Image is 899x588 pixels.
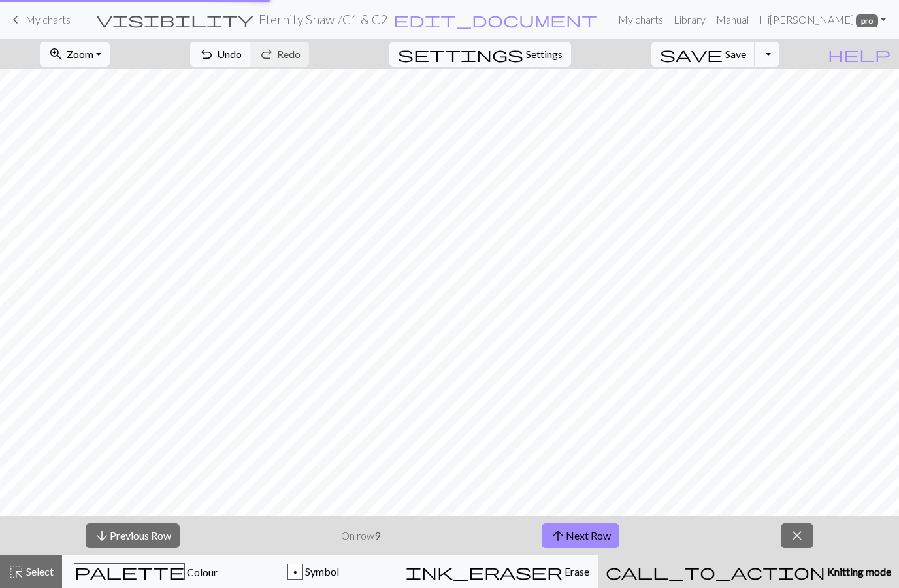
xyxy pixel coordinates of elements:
span: My charts [25,13,71,25]
span: Zoom [67,48,93,60]
h2: Eternity Shawl / C1 & C2 [259,12,387,27]
button: Colour [62,555,230,588]
span: Symbol [303,565,339,578]
span: undo [199,45,214,63]
span: Save [725,48,746,60]
button: p Symbol [230,555,398,588]
div: p [288,564,302,580]
i: Settings [398,46,523,62]
span: Erase [563,565,589,578]
button: Undo [190,42,251,67]
a: Manual [711,7,754,33]
span: settings [398,45,523,63]
span: highlight_alt [8,563,24,581]
span: pro [856,14,878,27]
a: Library [668,7,711,33]
button: Save [651,42,755,67]
button: Knitting mode [598,555,899,588]
button: Previous Row [86,523,180,548]
span: close [789,527,805,545]
button: Zoom [40,42,110,67]
button: Erase [397,555,598,588]
a: My charts [613,7,668,33]
button: Next Row [542,523,619,548]
span: arrow_downward [94,527,110,545]
span: arrow_upward [550,527,566,545]
span: keyboard_arrow_left [8,10,24,29]
span: Settings [526,46,563,62]
p: On row [341,528,380,544]
span: Undo [217,48,242,60]
strong: 9 [374,529,380,542]
span: palette [74,563,184,581]
span: help [828,45,891,63]
span: Knitting mode [825,565,891,578]
span: zoom_in [48,45,64,63]
span: edit_document [393,10,597,29]
button: SettingsSettings [389,42,571,67]
a: Hi[PERSON_NAME] pro [754,7,891,33]
span: Select [24,565,54,578]
span: Colour [185,566,218,578]
span: ink_eraser [406,563,563,581]
span: visibility [97,10,253,29]
span: save [660,45,723,63]
a: My charts [8,8,71,31]
span: call_to_action [606,563,825,581]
